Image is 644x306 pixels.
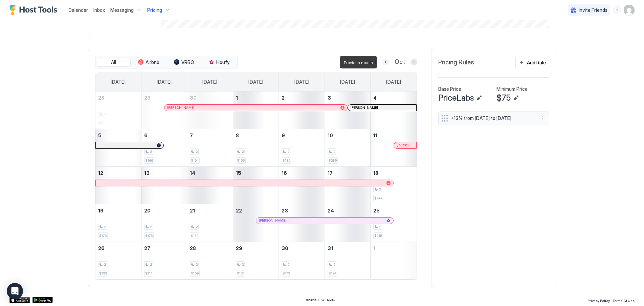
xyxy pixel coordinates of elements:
span: 2 [150,262,152,267]
td: October 21, 2025 [187,204,233,242]
a: Monday [150,73,178,91]
td: October 26, 2025 [95,242,141,279]
div: tab-group [95,56,238,69]
button: Houfy [202,58,236,67]
td: October 13, 2025 [141,166,187,204]
button: Add Rule [515,56,549,69]
span: 30 [282,245,288,251]
td: November 1, 2025 [371,242,417,279]
a: October 2, 2025 [279,91,325,104]
td: October 10, 2025 [325,129,371,166]
a: October 27, 2025 [141,242,187,254]
span: [DATE] [340,79,355,85]
button: More options [538,114,546,122]
a: October 19, 2025 [95,204,141,217]
span: [DATE] [294,79,309,85]
td: October 1, 2025 [233,91,279,129]
td: October 9, 2025 [279,129,325,166]
span: 2 [379,225,381,229]
span: $164 [191,158,199,163]
a: October 11, 2025 [371,129,416,142]
td: October 15, 2025 [233,166,279,204]
span: 2 [104,262,106,267]
a: October 23, 2025 [279,204,325,217]
a: October 14, 2025 [187,167,233,179]
span: [DATE] [111,79,126,85]
a: October 16, 2025 [279,167,325,179]
div: menu [538,114,546,122]
a: October 7, 2025 [187,129,233,142]
td: October 25, 2025 [371,204,417,242]
span: $189 [283,158,290,163]
a: October 6, 2025 [141,129,187,142]
a: Tuesday [196,73,224,91]
a: October 12, 2025 [95,167,141,179]
span: 2 [150,225,152,229]
button: VRBO [167,58,201,67]
span: [DATE] [202,79,217,85]
span: PriceLabs [438,93,474,103]
span: $170 [191,233,198,238]
td: October 29, 2025 [233,242,279,279]
td: October 24, 2025 [325,204,371,242]
td: October 6, 2025 [141,129,187,166]
a: September 29, 2025 [141,91,187,104]
span: 11 [373,132,377,138]
span: 2 [196,149,198,154]
div: User profile [624,5,635,16]
div: App Store [9,297,30,303]
span: $133 [99,271,107,276]
td: October 3, 2025 [325,91,371,129]
button: Airbnb [132,58,166,67]
span: Inbox [93,7,105,13]
span: $289 [329,158,337,163]
a: October 10, 2025 [325,129,371,142]
span: [PERSON_NAME] [351,105,378,110]
a: October 3, 2025 [325,91,371,104]
a: Sunday [104,73,132,91]
span: [DATE] [157,79,172,85]
button: All [97,58,131,67]
span: 2 [282,95,285,101]
span: 28 [190,245,196,251]
td: October 18, 2025 [371,166,417,204]
span: 2 [150,149,152,154]
td: October 22, 2025 [233,204,279,242]
td: October 31, 2025 [325,242,371,279]
span: [PERSON_NAME] [167,105,195,110]
a: October 8, 2025 [233,129,279,142]
a: October 13, 2025 [141,167,187,179]
a: Google Play Store [32,297,53,303]
a: October 1, 2025 [233,91,279,104]
a: October 20, 2025 [141,204,187,217]
span: $156 [237,158,245,163]
span: Privacy Policy [587,299,610,303]
a: October 18, 2025 [371,167,416,179]
span: 7 [190,132,193,138]
span: 12 [98,170,103,176]
button: Edit [512,94,520,102]
span: 13 [144,170,150,176]
td: September 30, 2025 [187,91,233,129]
span: 2 [333,149,335,154]
span: 5 [98,132,102,138]
a: Host Tools Logo [9,5,60,15]
span: $173 [283,271,290,276]
td: October 5, 2025 [95,129,141,166]
span: Previous month [344,60,373,65]
div: Add Rule [527,59,546,66]
a: October 22, 2025 [233,204,279,217]
span: 2 [242,149,244,154]
span: $75 [496,93,511,103]
a: October 24, 2025 [325,204,371,217]
span: 1 [236,95,238,101]
div: menu [613,6,621,14]
a: Saturday [379,73,408,91]
a: September 30, 2025 [187,91,233,104]
td: October 12, 2025 [95,166,141,204]
td: October 30, 2025 [279,242,325,279]
a: October 30, 2025 [279,242,325,254]
span: [PERSON_NAME] [259,218,286,223]
a: October 17, 2025 [325,167,371,179]
span: 2 [242,262,244,267]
